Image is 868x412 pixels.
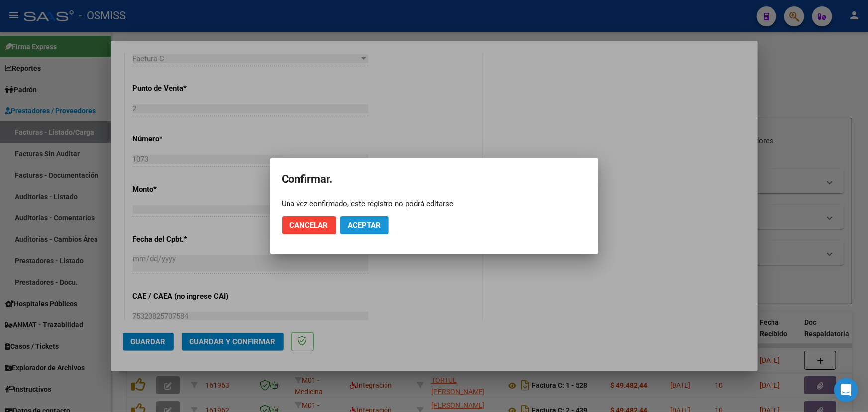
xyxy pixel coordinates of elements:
div: Open Intercom Messenger [834,378,858,402]
button: Cancelar [282,216,336,234]
span: Aceptar [348,221,381,230]
span: Cancelar [290,221,328,230]
div: Una vez confirmado, este registro no podrá editarse [282,199,586,208]
button: Aceptar [340,216,389,234]
h2: Confirmar. [282,170,586,189]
